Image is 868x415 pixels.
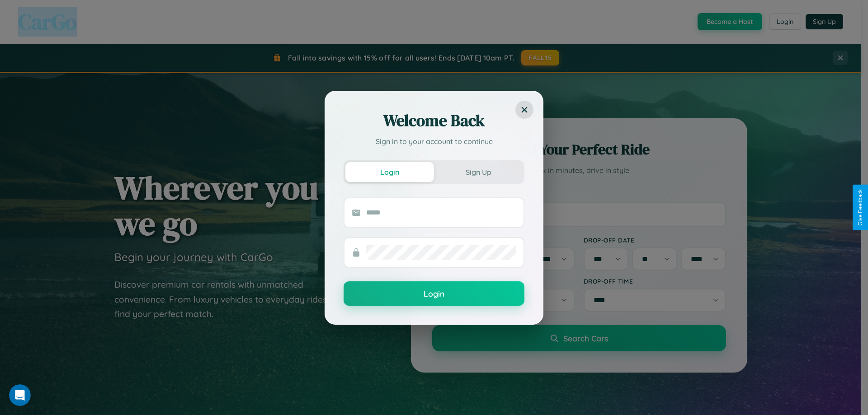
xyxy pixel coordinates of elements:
[344,136,524,147] p: Sign in to your account to continue
[9,384,31,406] iframe: Intercom live chat
[434,162,523,182] button: Sign Up
[345,162,434,182] button: Login
[344,110,524,131] h2: Welcome Back
[857,189,863,226] div: Give Feedback
[344,281,524,306] button: Login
